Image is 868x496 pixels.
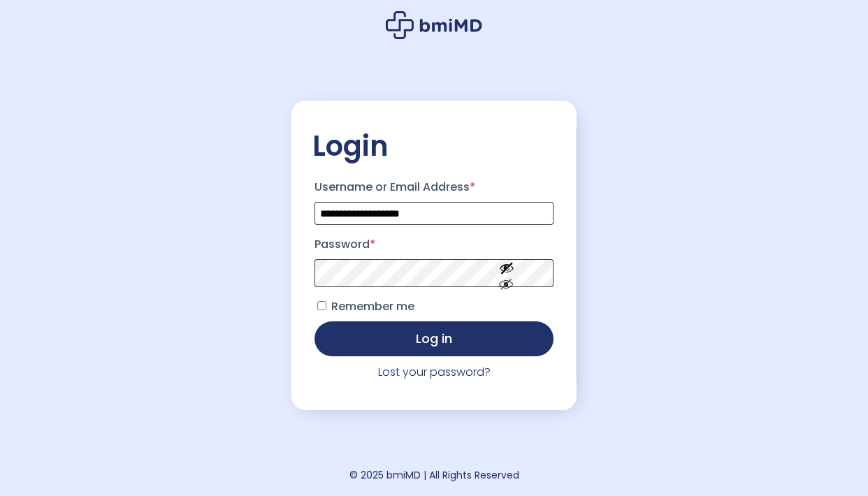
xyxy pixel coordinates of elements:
[314,176,554,198] label: Username or Email Address
[317,301,326,310] input: Remember me
[378,364,491,380] a: Lost your password?
[314,321,554,356] button: Log in
[331,298,414,314] span: Remember me
[312,129,556,163] h2: Login
[349,465,519,485] div: © 2025 bmiMD | All Rights Reserved
[468,249,546,298] button: Show password
[314,233,554,256] label: Password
